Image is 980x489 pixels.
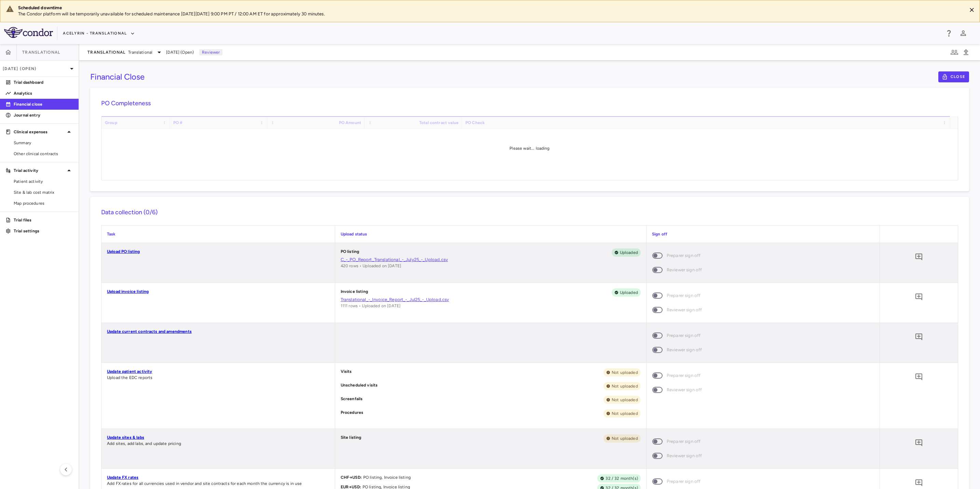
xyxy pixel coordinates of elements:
[128,49,152,55] span: Translational
[341,434,362,443] p: Site listing
[14,79,73,85] p: Trial dashboard
[913,477,925,489] button: Add comment
[915,479,923,487] svg: Add comment
[509,146,549,151] span: Please wait... loading
[913,437,925,449] button: Add comment
[915,333,923,341] svg: Add comment
[14,189,73,195] span: Site & lab cost matrix
[107,231,329,237] p: Task
[87,50,125,55] span: Translational
[341,303,401,308] span: 1111 rows • Uploaded on [DATE]
[4,27,53,38] img: logo-full-SnFGN8VE.png
[667,346,702,354] span: Reviewer sign off
[603,475,640,481] span: 32 / 32 month(s)
[14,167,65,174] p: Trial activity
[609,410,641,417] span: Not uploaded
[667,252,701,259] span: Preparer sign off
[938,71,969,82] button: Close
[101,99,958,108] h6: PO Completeness
[341,368,352,377] p: Visits
[652,231,874,237] p: Sign off
[341,231,641,237] p: Upload status
[14,228,73,234] p: Trial settings
[341,263,401,268] span: 420 rows • Uploaded on [DATE]
[18,11,961,17] p: The Condor platform will be temporarily unavailable for scheduled maintenance [DATE][DATE] 9:00 P...
[609,369,641,376] span: Not uploaded
[107,435,144,440] a: Update sites & labs
[107,369,152,374] a: Update patient activity
[14,90,73,96] p: Analytics
[22,50,60,55] span: Translational
[667,332,701,339] span: Preparer sign off
[667,266,702,274] span: Reviewer sign off
[90,72,145,82] h3: Financial Close
[14,129,65,135] p: Clinical expenses
[915,439,923,447] svg: Add comment
[609,383,641,389] span: Not uploaded
[913,371,925,383] button: Add comment
[915,373,923,381] svg: Add comment
[14,112,73,118] p: Journal entry
[14,101,73,107] p: Financial close
[617,289,641,296] span: Uploaded
[667,386,702,394] span: Reviewer sign off
[967,5,977,15] button: Close
[667,306,702,314] span: Reviewer sign off
[913,291,925,303] button: Add comment
[915,253,923,261] svg: Add comment
[341,382,378,390] p: Unscheduled visits
[18,5,961,11] div: Scheduled downtime
[913,251,925,263] button: Add comment
[341,288,368,297] p: Invoice listing
[107,375,152,380] span: Upload the EDC reports
[107,481,302,486] span: Add FX rates for all currencies used in vendor and site contracts for each month the currency is ...
[667,478,701,485] span: Preparer sign off
[101,208,958,217] h6: Data collection (0/6)
[341,297,641,303] a: Translational_-_Invoice_Report_-_Jul25_-_Upload.csv
[14,200,73,206] span: Map procedures
[3,66,68,72] p: [DATE] (Open)
[915,293,923,301] svg: Add comment
[14,178,73,185] span: Patient activity
[667,372,701,379] span: Preparer sign off
[14,140,73,146] span: Summary
[667,438,701,445] span: Preparer sign off
[913,331,925,343] button: Add comment
[199,49,222,55] p: Reviewer
[107,475,138,480] a: Update FX rates
[14,217,73,223] p: Trial files
[166,49,194,55] span: [DATE] (Open)
[609,435,641,442] span: Not uploaded
[341,248,359,257] p: PO listing
[362,475,411,480] span: PO listing, Invoice listing
[341,409,364,418] p: Procedures
[341,257,641,263] a: C_-_PO_Report_Translational_-_July25_-_Upload.csv
[107,441,181,446] span: Add sites, add labs, and update pricing
[617,249,641,256] span: Uploaded
[63,28,135,39] button: Acelyrin - Translational
[667,452,702,460] span: Reviewer sign off
[14,151,73,157] span: Other clinical contracts
[107,289,149,294] a: Upload invoice listing
[107,329,192,334] a: Update current contracts and amendments
[107,249,140,254] a: Upload PO listing
[667,292,701,299] span: Preparer sign off
[341,396,363,404] p: Screenfails
[341,475,362,480] span: CHF → USD :
[609,397,641,403] span: Not uploaded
